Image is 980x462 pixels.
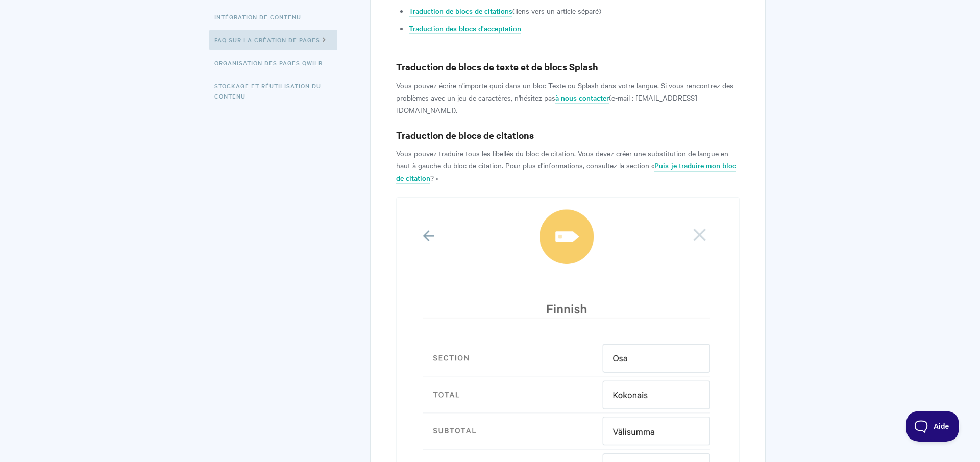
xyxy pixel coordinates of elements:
[555,92,609,104] a: à nous contacter
[396,160,736,184] a: Puis-je traduire mon bloc de citation
[396,148,728,171] font: Vous pouvez traduire tous les libellés du bloc de citation. Vous devez créer une substitution de ...
[396,92,697,115] font: (e-mail : [EMAIL_ADDRESS][DOMAIN_NAME]).
[409,6,512,16] font: Traduction de blocs de citations
[409,6,512,17] a: Traduction de blocs de citations
[214,36,320,44] font: FAQ sur la création de pages
[214,53,330,73] a: Organisation des pages Qwilr
[396,60,598,73] font: Traduction de blocs de texte et de blocs Splash
[209,30,337,50] a: FAQ sur la création de pages
[430,173,439,183] font: ? »
[409,23,521,34] a: Traduction des blocs d'acceptation
[396,80,733,103] font: Vous pouvez écrire n'importe quoi dans un bloc Texte ou Splash dans votre langue. Si vous rencont...
[396,129,534,141] font: Traduction de blocs de citations
[409,23,521,33] font: Traduction des blocs d'acceptation
[214,76,349,106] a: Stockage et réutilisation du contenu
[214,13,301,21] font: Intégration de contenu
[555,92,609,103] font: à nous contacter
[214,7,309,27] a: Intégration de contenu
[214,82,321,100] font: Stockage et réutilisation du contenu
[906,411,960,442] iframe: Basculer le support client
[214,59,323,67] font: Organisation des pages Qwilr
[512,6,601,16] font: (liens vers un article séparé)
